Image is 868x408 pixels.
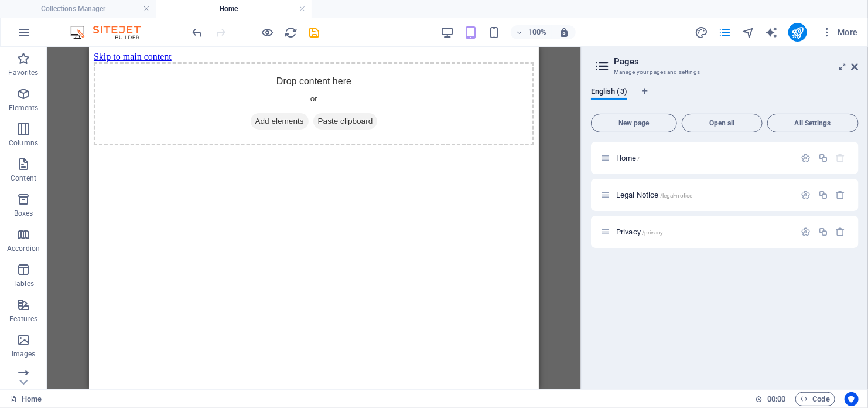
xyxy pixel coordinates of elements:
[162,66,220,83] span: Add elements
[284,25,298,39] button: reload
[191,26,204,39] i: Undo: Delete elements (Ctrl+Z)
[614,56,859,67] h2: Pages
[13,279,34,288] p: Tables
[642,229,663,236] span: /privacy
[559,27,569,38] i: On resize automatically adjust zoom level to fit chosen device.
[285,26,298,39] i: Reload page
[591,84,627,101] span: English (3)
[190,25,204,39] button: undo
[836,227,846,237] div: Remove
[795,392,835,406] button: Code
[836,190,846,200] div: Remove
[613,191,795,199] div: Legal Notice/legal-notice
[741,25,756,39] button: navigator
[775,395,777,403] span: :
[5,15,445,98] div: Drop content here
[8,68,38,77] p: Favorites
[791,26,804,39] i: Publish
[767,392,785,406] span: 00 00
[596,120,672,127] span: New page
[9,392,42,406] a: Click to cancel selection. Double-click to open Pages
[591,87,859,109] div: Language Tabs
[616,227,663,236] span: Click to open page
[845,392,859,406] button: Usercentrics
[741,26,755,39] i: Navigator
[616,154,640,162] span: Click to open page
[308,26,322,39] i: Save (Ctrl+S)
[528,25,547,39] h6: 100%
[773,120,853,127] span: All Settings
[5,5,83,15] a: Skip to main content
[616,191,692,199] span: Click to open page
[801,227,811,237] div: Settings
[511,25,552,39] button: 100%
[9,314,37,324] p: Features
[11,174,36,183] p: Content
[613,154,795,162] div: Home/
[801,392,830,406] span: Code
[801,190,811,200] div: Settings
[767,114,859,132] button: All Settings
[613,228,795,236] div: Privacy/privacy
[765,25,779,39] button: text_generator
[67,25,155,39] img: Editor Logo
[614,67,835,77] h3: Manage your pages and settings
[7,244,40,253] p: Accordion
[695,26,708,39] i: Design (Ctrl+Alt+Y)
[718,25,732,39] button: pages
[695,25,709,39] button: design
[816,23,863,42] button: More
[818,153,828,163] div: Duplicate
[718,26,732,39] i: Pages (Ctrl+Alt+S)
[14,209,33,218] p: Boxes
[765,26,778,39] i: AI Writer
[224,66,289,83] span: Paste clipboard
[801,153,811,163] div: Settings
[818,190,828,200] div: Duplicate
[682,114,763,132] button: Open all
[591,114,677,132] button: New page
[836,153,846,163] div: The startpage cannot be deleted
[660,192,693,199] span: /legal-notice
[12,349,36,359] p: Images
[687,120,757,127] span: Open all
[788,23,807,42] button: publish
[638,155,640,162] span: /
[818,227,828,237] div: Duplicate
[821,26,858,38] span: More
[9,103,39,113] p: Elements
[307,25,322,39] button: save
[9,138,38,148] p: Columns
[156,2,312,15] h4: Home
